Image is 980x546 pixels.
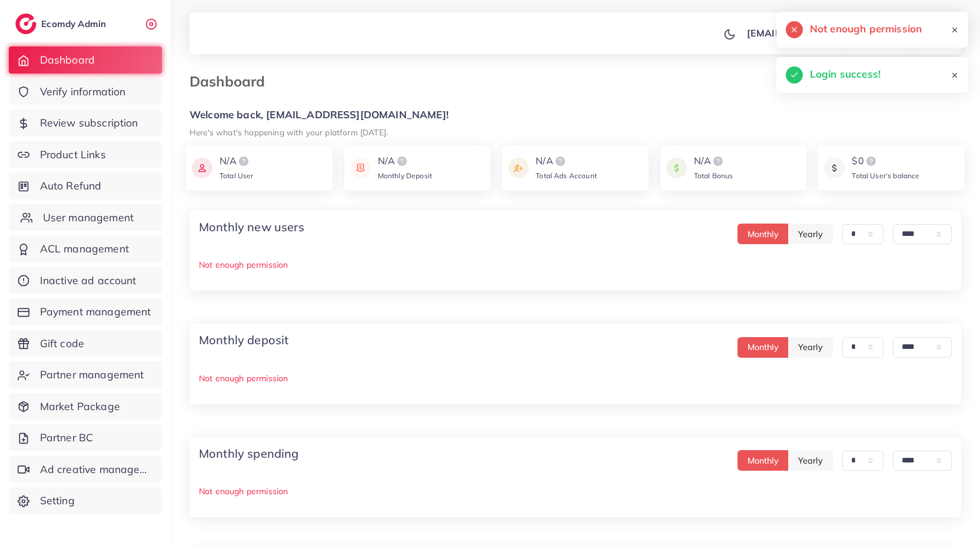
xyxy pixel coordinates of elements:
[40,147,106,162] span: Product Links
[788,450,833,471] button: Yearly
[810,21,922,36] h5: Not enough permission
[378,171,432,180] span: Monthly Deposit
[15,14,36,34] img: logo
[738,450,789,471] button: Monthly
[40,399,120,414] span: Market Package
[711,154,725,168] img: logo
[9,78,162,105] a: Verify information
[41,18,109,29] h2: Ecomdy Admin
[40,304,151,319] span: Payment management
[810,66,881,82] h5: Login success!
[553,154,567,168] img: logo
[788,337,833,358] button: Yearly
[694,171,733,180] span: Total Bonus
[864,154,878,168] img: logo
[747,26,916,40] p: [EMAIL_ADDRESS][DOMAIN_NAME]
[9,235,162,262] a: ACL management
[738,224,789,244] button: Monthly
[9,424,162,451] a: Partner BC
[190,73,274,90] h3: Dashboard
[237,154,251,168] img: logo
[666,154,687,182] img: icon payment
[199,258,952,272] p: Not enough permission
[40,336,84,351] span: Gift code
[43,210,134,225] span: User management
[9,361,162,388] a: Partner management
[378,154,432,168] div: N/A
[40,241,129,257] span: ACL management
[190,109,961,121] h5: Welcome back, [EMAIL_ADDRESS][DOMAIN_NAME]!
[694,154,733,168] div: N/A
[508,154,529,182] img: icon payment
[9,267,162,294] a: Inactive ad account
[9,298,162,325] a: Payment management
[738,337,789,358] button: Monthly
[9,109,162,136] a: Review subscription
[9,141,162,168] a: Product Links
[852,171,919,180] span: Total User’s balance
[40,367,144,382] span: Partner management
[740,21,952,45] a: [EMAIL_ADDRESS][DOMAIN_NAME]avatar
[15,14,109,34] a: logoEcomdy Admin
[199,333,288,347] h4: Monthly deposit
[824,154,845,182] img: icon payment
[192,154,212,182] img: icon payment
[9,204,162,231] a: User management
[199,220,304,234] h4: Monthly new users
[9,456,162,483] a: Ad creative management
[199,447,299,461] h4: Monthly spending
[40,178,102,194] span: Auto Refund
[220,171,254,180] span: Total User
[40,52,95,68] span: Dashboard
[9,393,162,420] a: Market Package
[9,172,162,199] a: Auto Refund
[40,84,126,99] span: Verify information
[190,127,388,137] small: Here's what's happening with your platform [DATE].
[536,171,597,180] span: Total Ads Account
[220,154,254,168] div: N/A
[9,46,162,74] a: Dashboard
[788,224,833,244] button: Yearly
[199,371,952,385] p: Not enough permission
[199,484,952,498] p: Not enough permission
[395,154,409,168] img: logo
[9,487,162,514] a: Setting
[9,330,162,357] a: Gift code
[40,430,94,445] span: Partner BC
[40,273,137,288] span: Inactive ad account
[350,154,371,182] img: icon payment
[536,154,597,168] div: N/A
[40,493,75,508] span: Setting
[852,154,919,168] div: $0
[40,115,138,131] span: Review subscription
[40,462,153,477] span: Ad creative management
